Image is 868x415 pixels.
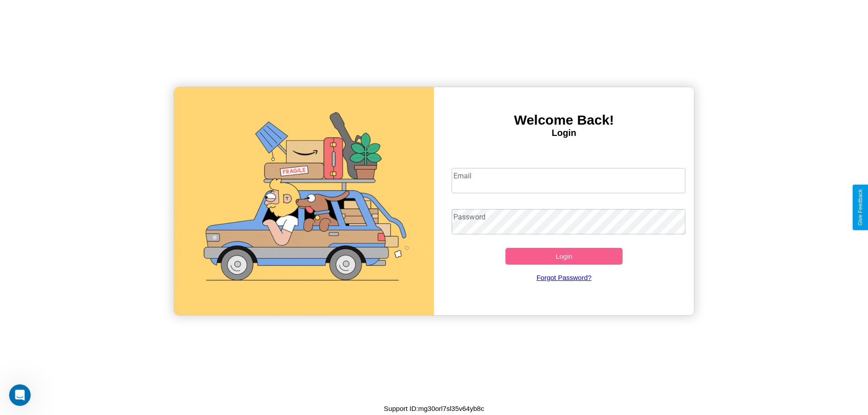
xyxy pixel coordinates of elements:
[9,384,31,406] iframe: Intercom live chat
[505,248,623,265] button: Login
[857,189,863,226] div: Give Feedback
[434,128,694,138] h4: Login
[174,87,434,315] img: gif
[447,265,681,290] a: Forgot Password?
[384,402,484,415] p: Support ID: mg30orl7sl35v64yb8c
[434,112,694,128] h3: Welcome Back!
